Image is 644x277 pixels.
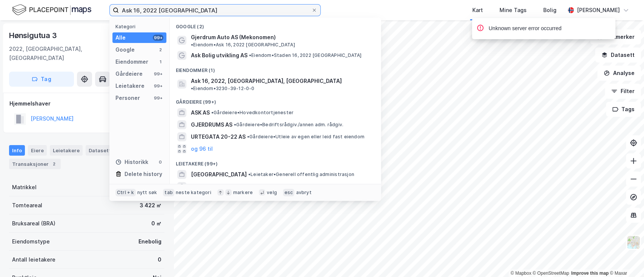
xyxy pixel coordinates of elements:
[191,132,246,141] span: URTEGATA 20-22 AS
[191,108,210,117] span: ASK AS
[153,83,163,89] div: 99+
[9,145,25,156] div: Info
[153,71,163,77] div: 99+
[269,184,271,189] span: •
[191,144,213,153] button: og 96 til
[191,182,267,191] span: GJERDRUM BYGGSERVICE AS
[50,145,83,156] div: Leietakere
[9,72,74,87] button: Tag
[595,47,641,63] button: Datasett
[170,61,381,75] div: Eiendommer (1)
[12,255,55,264] div: Antall leietakere
[9,29,58,41] div: Hønsigutua 3
[234,122,343,128] span: Gårdeiere • Bedriftsrådgiv./annen adm. rådgiv.
[211,110,214,115] span: •
[626,235,641,249] img: Z
[115,158,148,167] div: Historikk
[489,24,561,33] div: Unknown server error occurred
[283,189,295,196] div: esc
[12,219,55,228] div: Bruksareal (BRA)
[543,6,556,15] div: Bolig
[191,42,295,48] span: Eiendom • Ask 16, 2022 [GEOGRAPHIC_DATA]
[472,6,483,15] div: Kart
[9,44,128,63] div: 2022, [GEOGRAPHIC_DATA], [GEOGRAPHIC_DATA]
[12,201,42,210] div: Tomteareal
[191,42,193,47] span: •
[577,6,620,15] div: [PERSON_NAME]
[28,145,47,156] div: Eiere
[606,102,641,117] button: Tags
[151,219,161,228] div: 0 ㎡
[605,84,641,99] button: Filter
[247,134,249,139] span: •
[115,33,126,42] div: Alle
[140,201,161,210] div: 3 422 ㎡
[571,271,609,276] a: Improve this map
[158,255,161,264] div: 0
[115,93,140,103] div: Personer
[606,241,644,277] iframe: Chat Widget
[191,86,193,91] span: •
[533,271,569,276] a: OpenStreetMap
[115,69,143,78] div: Gårdeiere
[12,3,91,17] img: logo.f888ab2527a4732fd821a326f86c7f29.svg
[170,93,381,107] div: Gårdeiere (99+)
[170,18,381,31] div: Google (2)
[9,99,164,108] div: Hjemmelshaver
[9,159,61,169] div: Transaksjoner
[191,51,247,60] span: Ask Bolig utvikling AS
[234,122,236,127] span: •
[510,271,531,276] a: Mapbox
[267,190,277,196] div: velg
[115,24,166,29] div: Kategori
[191,33,276,42] span: Gjerdrum Auto AS (Mekonomen)
[115,81,144,90] div: Leietakere
[170,155,381,168] div: Leietakere (99+)
[163,189,174,196] div: tab
[157,59,163,65] div: 1
[597,66,641,81] button: Analyse
[138,237,161,246] div: Enebolig
[115,57,148,66] div: Eiendommer
[191,170,247,179] span: [GEOGRAPHIC_DATA]
[157,159,163,165] div: 0
[233,190,253,196] div: markere
[191,86,255,92] span: Eiendom • 3230-39-12-0-0
[119,5,311,16] input: Søk på adresse, matrikkel, gårdeiere, leietakere eller personer
[50,160,58,168] div: 2
[191,120,232,129] span: GJERDRUMS AS
[247,134,364,140] span: Gårdeiere • Utleie av egen eller leid fast eiendom
[606,241,644,277] div: Kontrollprogram for chat
[249,52,361,58] span: Eiendom • Staden 16, 2022 [GEOGRAPHIC_DATA]
[153,35,163,41] div: 99+
[211,110,294,116] span: Gårdeiere • Hovedkontortjenester
[191,77,342,86] span: Ask 16, 2022, [GEOGRAPHIC_DATA], [GEOGRAPHIC_DATA]
[153,95,163,101] div: 99+
[12,183,37,192] div: Matrikkel
[115,45,135,54] div: Google
[296,190,311,196] div: avbryt
[86,145,114,156] div: Datasett
[500,6,527,15] div: Mine Tags
[269,184,353,190] span: Leietaker • Oppføring av bygninger
[137,190,157,196] div: nytt søk
[249,52,251,58] span: •
[248,171,354,178] span: Leietaker • Generell offentlig administrasjon
[12,237,50,246] div: Eiendomstype
[248,171,251,177] span: •
[176,190,211,196] div: neste kategori
[157,47,163,53] div: 2
[124,170,162,179] div: Delete history
[115,189,136,196] div: Ctrl + k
